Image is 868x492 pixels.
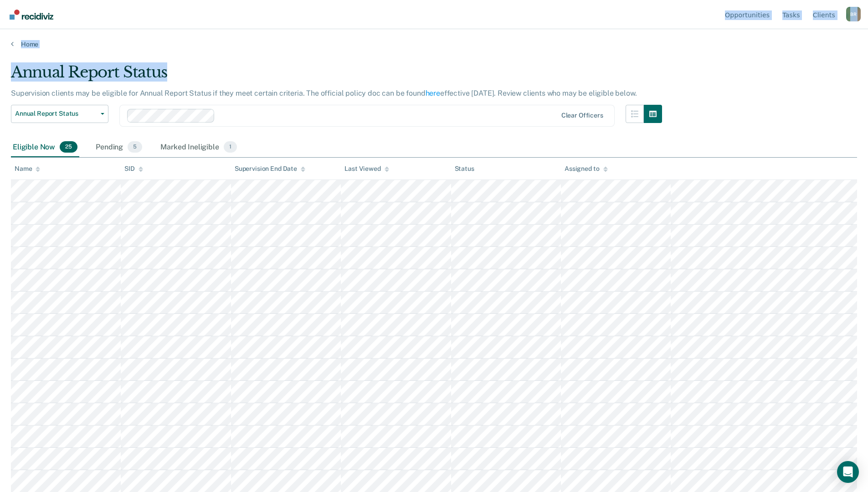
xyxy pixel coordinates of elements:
[11,40,857,48] a: Home
[94,138,144,158] div: Pending5
[60,141,77,153] span: 25
[837,461,859,483] div: Open Intercom Messenger
[846,7,861,21] div: B R
[11,63,662,89] div: Annual Report Status
[846,7,861,21] button: Profile dropdown button
[128,141,142,153] span: 5
[565,165,607,173] div: Assigned to
[11,105,108,123] button: Annual Report Status
[235,165,305,173] div: Supervision End Date
[15,165,40,173] div: Name
[10,10,53,20] img: Recidiviz
[11,138,79,158] div: Eligible Now25
[344,165,389,173] div: Last Viewed
[124,165,143,173] div: SID
[159,138,239,158] div: Marked Ineligible1
[455,165,474,173] div: Status
[11,89,637,97] p: Supervision clients may be eligible for Annual Report Status if they meet certain criteria. The o...
[15,110,97,118] span: Annual Report Status
[224,141,237,153] span: 1
[426,89,440,97] a: here
[561,112,603,119] div: Clear officers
